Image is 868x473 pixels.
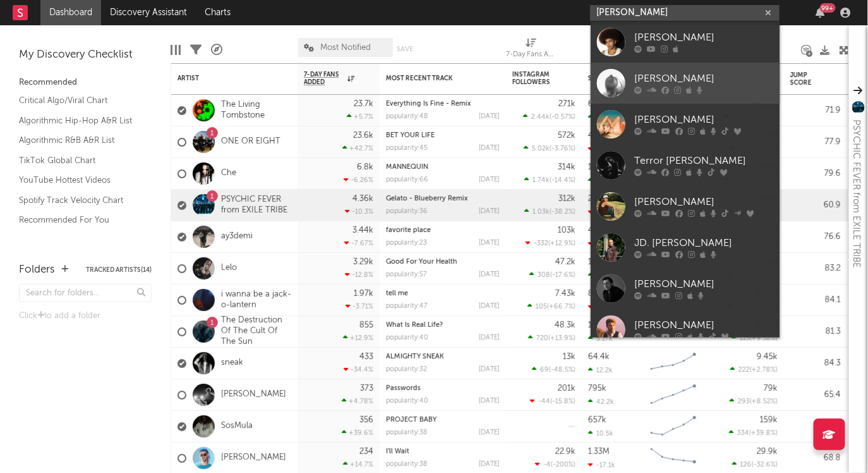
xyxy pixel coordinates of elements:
[540,367,549,374] span: 69
[386,461,428,468] div: popularity: 38
[353,258,373,266] div: 3.29k
[760,416,778,424] div: 159k
[386,322,500,329] div: What Is Real Life?
[386,227,431,234] a: favorite place
[386,132,435,139] a: BET YOUR LIFE
[588,448,610,456] div: 1.33M
[479,429,500,436] div: [DATE]
[790,103,841,118] div: 71.9
[221,316,291,348] a: The Destruction Of The Cult Of The Sun
[591,104,780,145] a: [PERSON_NAME]
[790,324,841,340] div: 81.3
[588,335,613,343] div: 3.17k
[588,195,606,203] div: 223k
[221,421,253,432] a: SosMula
[479,461,500,468] div: [DATE]
[550,335,574,342] span: +13.9 %
[635,318,774,333] div: [PERSON_NAME]
[221,263,237,274] a: Lelo
[512,71,557,86] div: Instagram Followers
[529,271,576,279] div: ( )
[19,154,139,168] a: TikTok Global Chart
[386,113,428,120] div: popularity: 48
[552,114,574,121] span: -0.57 %
[549,304,574,310] span: +66.7 %
[555,448,576,456] div: 22.9k
[635,195,774,210] div: [PERSON_NAME]
[588,163,610,171] div: 1.02M
[591,145,780,186] a: Terror [PERSON_NAME]
[732,334,778,342] div: ( )
[816,8,825,18] button: 99+
[479,145,500,152] div: [DATE]
[738,398,750,405] span: 293
[558,132,576,140] div: 572k
[588,321,606,329] div: 174k
[588,290,611,298] div: 8.18M
[588,176,613,185] div: 5.57k
[531,114,550,121] span: 2.44k
[343,334,373,342] div: +12.9 %
[591,186,780,227] a: [PERSON_NAME]
[563,353,576,361] div: 13k
[386,290,408,297] a: tell me
[552,398,574,405] span: -15.8 %
[790,388,841,403] div: 65.4
[790,135,841,150] div: 77.9
[588,429,613,438] div: 10.5k
[19,75,152,90] div: Recommended
[552,209,574,216] span: -38.2 %
[558,100,576,108] div: 271k
[397,46,414,52] button: Save
[19,262,55,278] div: Folders
[533,209,550,216] span: 1.03k
[588,113,615,121] div: 49.4k
[729,429,778,437] div: ( )
[359,448,373,456] div: 234
[527,302,576,310] div: ( )
[588,132,607,140] div: 458k
[221,290,291,311] a: i wanna be a jack-o-lantern
[790,71,822,87] div: Jump Score
[764,384,778,393] div: 79k
[386,176,428,183] div: popularity: 66
[752,398,776,405] span: +8.52 %
[790,198,841,213] div: 60.9
[221,168,236,179] a: Che
[345,207,373,216] div: -10.3 %
[555,258,576,266] div: 47.2k
[19,173,139,187] a: YouTube Hottest Videos
[386,398,428,405] div: popularity: 40
[386,448,500,455] div: I'll Wait
[588,75,683,82] div: Spotify Monthly Listeners
[386,208,428,215] div: popularity: 36
[353,195,373,203] div: 4.36k
[19,94,139,107] a: Critical Algo/Viral Chart
[553,462,574,469] span: -200 %
[386,417,500,424] div: PROJECT BABY
[543,462,551,469] span: -4
[221,453,286,464] a: [PERSON_NAME]
[386,164,428,171] a: MANNEQUIN
[321,44,371,52] span: Most Notified
[751,430,776,437] span: +39.8 %
[532,365,576,374] div: ( )
[386,164,500,171] div: MANNEQUIN
[790,356,841,371] div: 84.3
[359,416,373,424] div: 356
[386,101,500,107] div: Everything Is Fine - Remix
[635,277,774,292] div: [PERSON_NAME]
[820,3,836,13] div: 99 +
[524,176,576,184] div: ( )
[754,462,776,469] span: -32.6 %
[591,63,780,104] a: [PERSON_NAME]
[740,335,750,342] span: 115
[386,101,471,107] a: Everything Is Fine - Remix
[524,144,576,152] div: ( )
[588,384,606,393] div: 795k
[752,335,776,342] span: +9.52 %
[19,133,139,147] a: Algorithmic R&B A&R List
[386,322,443,329] a: What Is Real Life?
[588,240,618,248] div: -4.93k
[588,398,614,406] div: 42.2k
